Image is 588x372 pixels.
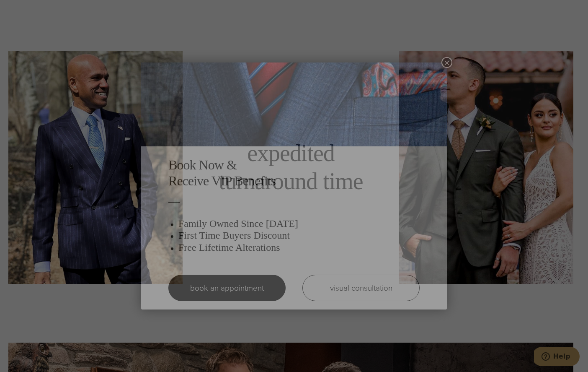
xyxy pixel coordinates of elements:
[178,242,420,254] h3: Free Lifetime Alterations
[178,218,420,230] h3: Family Owned Since [DATE]
[168,275,286,301] a: book an appointment
[441,57,452,68] button: Close
[19,6,36,13] span: Help
[178,229,420,242] h3: First Time Buyers Discount
[168,157,420,189] h2: Book Now & Receive VIP Benefits
[302,275,420,301] a: visual consultation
